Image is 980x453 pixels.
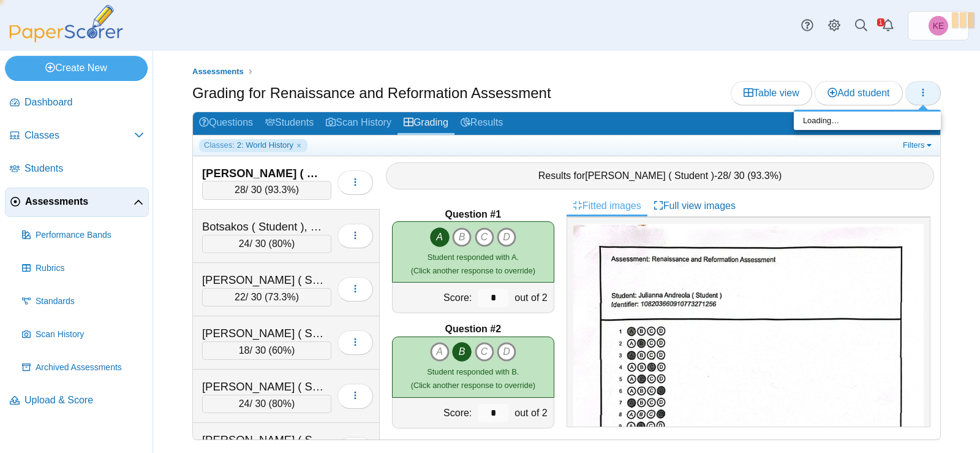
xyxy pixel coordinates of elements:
span: 93.3% [751,170,778,181]
a: Archived Assessments [17,353,149,383]
a: Upload & Score [5,386,149,416]
span: 80% [272,398,292,409]
a: Students [259,112,320,135]
a: Scan History [320,112,398,135]
span: 18 [239,345,250,356]
span: 93.3% [268,185,295,195]
span: Kimberly Evans [933,21,944,30]
span: 24 [239,238,250,249]
img: PaperScorer [5,5,127,42]
span: Standards [36,295,144,308]
span: Scan History [36,329,144,341]
i: B [452,342,472,362]
a: Filters [900,139,937,151]
span: 28 [235,185,246,195]
h1: Grading for Renaissance and Reformation Assessment [192,83,551,104]
a: Classes: 2: World History [199,139,307,151]
i: D [497,342,516,362]
div: out of 2 [511,398,553,428]
a: Add student [815,81,902,105]
span: Students [24,162,144,175]
span: Archived Assessments [36,362,144,374]
span: 80% [272,238,292,249]
div: / 30 ( ) [202,395,331,413]
span: 60% [272,345,292,356]
span: Upload & Score [24,394,144,407]
span: Student responded with A. [428,253,519,262]
span: Table view [744,88,799,98]
i: C [475,227,494,247]
span: Student responded with B. [427,367,519,376]
div: out of 2 [511,283,553,313]
span: Classes: [204,140,235,151]
span: Assessments [192,67,244,76]
div: / 30 ( ) [202,181,331,199]
div: [PERSON_NAME] ( Student ), [PERSON_NAME] [202,432,325,448]
a: Create New [5,56,148,80]
div: [PERSON_NAME] ( Student ), [PERSON_NAME] [202,166,325,181]
a: Scan History [17,320,149,349]
span: Add student [827,88,889,98]
span: 22 [235,292,246,302]
span: Performance Bands [36,229,144,242]
i: C [475,342,494,362]
span: Classes [24,129,134,142]
i: B [452,227,472,247]
a: Questions [193,112,259,135]
b: Question #1 [445,208,502,221]
a: Fitted images [567,196,647,216]
div: Loading… [794,112,941,130]
div: / 30 ( ) [202,341,331,360]
small: (Click another response to override) [411,253,535,275]
a: Results [454,112,509,135]
a: Table view [731,81,812,105]
div: / 30 ( ) [202,288,331,306]
a: PaperScorer [5,34,127,44]
b: Question #2 [445,322,502,336]
a: Alerts [875,12,902,39]
div: [PERSON_NAME] ( Student ), [PERSON_NAME] [202,379,325,395]
span: Kimberly Evans [929,16,948,36]
a: Students [5,154,149,184]
span: 73.3% [268,292,295,302]
div: / 30 ( ) [202,235,331,253]
div: [PERSON_NAME] ( Student ), Caden [202,272,325,288]
a: Dashboard [5,88,149,118]
a: Assessments [189,64,247,80]
a: Grading [398,112,454,135]
a: Performance Bands [17,221,149,250]
div: [PERSON_NAME] ( Student ), [PERSON_NAME] [202,325,325,341]
span: Rubrics [36,262,144,275]
span: 28 [717,170,728,181]
span: [PERSON_NAME] ( Student ) [585,170,714,181]
div: Score: [393,283,475,313]
i: D [497,227,516,247]
span: Dashboard [24,96,144,109]
i: A [430,227,450,247]
a: Full view images [647,196,742,216]
div: Score: [393,398,475,428]
div: Botsakos ( Student ), [PERSON_NAME] [202,219,325,235]
a: Assessments [5,188,149,217]
a: Standards [17,287,149,316]
a: Kimberly Evans [908,11,969,40]
a: Classes [5,121,149,151]
div: Results for - / 30 ( ) [386,162,934,189]
span: 24 [239,398,250,409]
span: Assessments [25,195,134,208]
small: (Click another response to override) [411,367,535,390]
a: Rubrics [17,254,149,283]
i: A [430,342,450,362]
b: Question #3 [445,438,502,451]
span: 2: World History [237,140,293,151]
